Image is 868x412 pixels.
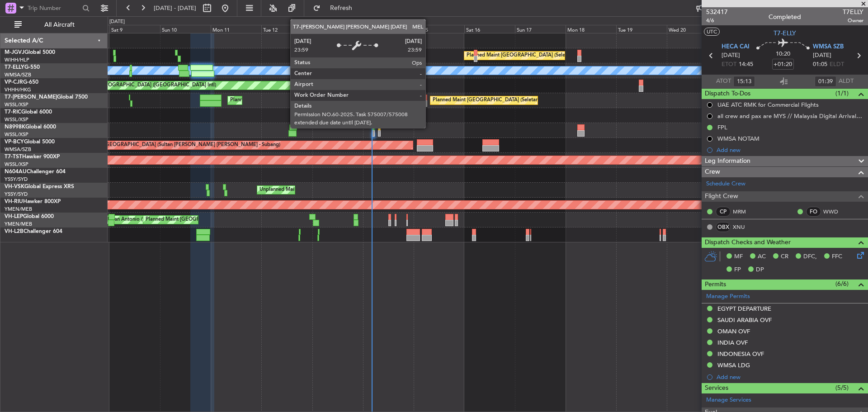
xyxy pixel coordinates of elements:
[10,18,98,32] button: All Aircraft
[734,265,741,275] span: FP
[5,154,22,160] span: T7-TST
[5,139,24,145] span: VP-BCY
[160,25,211,33] div: Sun 10
[704,28,720,36] button: UTC
[717,123,727,131] div: FPL
[706,7,728,17] span: 532417
[839,77,854,86] span: ALDT
[706,180,745,189] a: Schedule Crew
[5,95,57,100] span: T7-[PERSON_NAME]
[733,223,753,231] a: XNU
[717,316,772,324] div: SAUDI ARABIA OVF
[705,156,750,166] span: Leg Information
[705,279,726,290] span: Permits
[5,199,61,204] a: VH-RIUHawker 800XP
[706,17,728,24] span: 4/6
[843,7,863,17] span: T7ELLY
[5,169,27,175] span: N604AU
[803,252,817,261] span: DFC,
[319,64,536,77] div: Unplanned Maint [GEOGRAPHIC_DATA] (Sultan [PERSON_NAME] [PERSON_NAME] - Subang)
[717,135,759,142] div: WMSA NOTAM
[109,25,160,33] div: Sat 9
[717,327,750,335] div: OMAN OVF
[261,25,312,33] div: Tue 12
[774,28,796,38] span: T7-ELLY
[769,12,801,22] div: Completed
[705,237,791,248] span: Dispatch Checks and Weather
[835,279,849,289] span: (6/6)
[5,57,29,63] a: WIHH/HLP
[5,65,24,70] span: T7-ELLY
[5,206,32,213] a: YMEN/MEB
[5,191,28,198] a: YSSY/SYD
[5,71,31,78] a: WMSA/SZB
[5,154,60,160] a: T7-TSTHawker 900XP
[230,94,373,107] div: Planned Maint [GEOGRAPHIC_DATA] ([GEOGRAPHIC_DATA])
[781,252,788,261] span: CR
[28,1,80,15] input: Trip Number
[5,184,74,189] a: VH-VSKGlobal Express XRS
[464,25,515,33] div: Sat 16
[5,139,55,145] a: VP-BCYGlobal 5000
[363,25,414,33] div: Thu 14
[5,80,23,85] span: VP-CJR
[5,199,23,204] span: VH-RIU
[705,191,738,202] span: Flight Crew
[5,50,24,55] span: M-JGVJ
[70,138,280,152] div: Planned Maint [GEOGRAPHIC_DATA] (Sultan [PERSON_NAME] [PERSON_NAME] - Subang)
[717,146,863,154] div: Add new
[706,292,750,301] a: Manage Permits
[5,169,66,175] a: N604AUChallenger 604
[100,213,180,227] div: MEL San Antonio (San Antonio Intl)
[705,89,750,99] span: Dispatch To-Dos
[5,86,31,93] a: VHHH/HKG
[154,4,196,12] span: [DATE] - [DATE]
[5,101,28,108] a: WSSL/XSP
[733,76,755,87] input: --:--
[813,51,831,60] span: [DATE]
[705,383,728,393] span: Services
[467,49,573,62] div: Planned Maint [GEOGRAPHIC_DATA] (Seletar)
[823,208,844,216] a: WWD
[717,305,771,313] div: EGYPT DEPARTURE
[813,60,827,69] span: 01:05
[717,112,863,120] div: all crew and pax are MYS // Malaysia Digital Arrival Card (MDAC)
[758,252,766,261] span: AC
[312,25,363,33] div: Wed 13
[5,95,88,100] a: T7-[PERSON_NAME]Global 7500
[667,25,717,33] div: Wed 20
[716,207,731,217] div: CP
[5,176,28,183] a: YSSY/SYD
[813,43,844,52] span: WMSA SZB
[433,94,539,107] div: Planned Maint [GEOGRAPHIC_DATA] (Seletar)
[5,109,21,115] span: T7-RIC
[109,18,125,26] div: [DATE]
[5,161,28,168] a: WSSL/XSP
[5,116,28,123] a: WSSL/XSP
[835,383,849,393] span: (5/5)
[5,50,55,55] a: M-JGVJGlobal 5000
[733,208,753,216] a: MRM
[716,77,731,86] span: ATOT
[5,229,24,234] span: VH-L2B
[706,396,751,405] a: Manage Services
[5,214,54,219] a: VH-LEPGlobal 6000
[716,222,731,232] div: OBX
[722,60,736,69] span: ETOT
[722,51,740,60] span: [DATE]
[616,25,667,33] div: Tue 19
[146,213,318,227] div: Planned Maint [GEOGRAPHIC_DATA] ([GEOGRAPHIC_DATA] International)
[211,25,261,33] div: Mon 11
[843,17,863,24] span: Owner
[5,80,38,85] a: VP-CJRG-650
[322,5,360,11] span: Refresh
[5,229,62,234] a: VH-L2BChallenger 604
[5,184,24,189] span: VH-VSK
[717,361,750,369] div: WMSA LDG
[259,183,371,197] div: Unplanned Maint Sydney ([PERSON_NAME] Intl)
[414,25,464,33] div: Fri 15
[5,124,25,130] span: N8998K
[717,101,819,109] div: UAE ATC RMK for Commercial Flights
[24,22,95,28] span: All Aircraft
[65,79,216,92] div: Planned Maint [GEOGRAPHIC_DATA] ([GEOGRAPHIC_DATA] Intl)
